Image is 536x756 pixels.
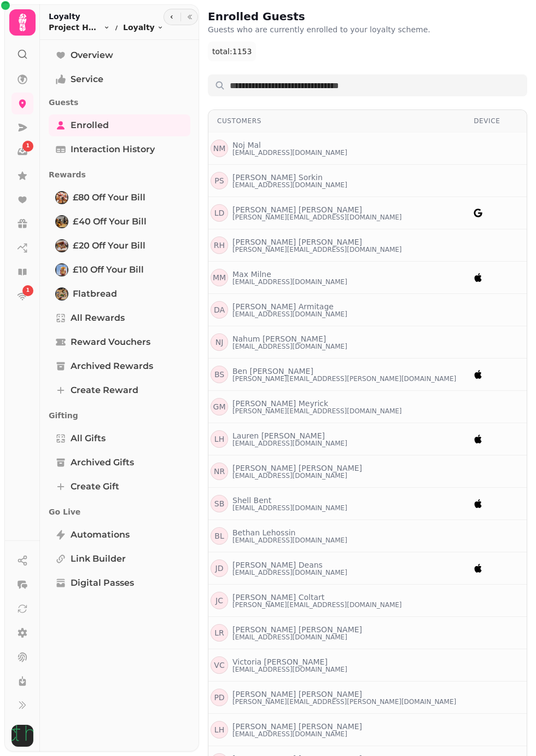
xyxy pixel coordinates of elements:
a: LR[PERSON_NAME] [PERSON_NAME][EMAIL_ADDRESS][DOMAIN_NAME] [211,624,362,642]
span: £20 off your bill [73,239,145,252]
p: [PERSON_NAME][EMAIL_ADDRESS][PERSON_NAME][DOMAIN_NAME] [232,374,456,383]
a: Overview [49,44,190,66]
span: Automations [71,528,130,541]
img: £40 off your bill [56,216,67,227]
p: [EMAIL_ADDRESS][DOMAIN_NAME] [232,471,347,480]
a: PD[PERSON_NAME] [PERSON_NAME][PERSON_NAME][EMAIL_ADDRESS][PERSON_NAME][DOMAIN_NAME] [211,689,456,706]
a: Archived Rewards [49,355,190,377]
p: Shell Bent [232,495,271,506]
p: P S [214,175,224,186]
span: 1 [26,287,30,295]
a: Archived Gifts [49,452,190,474]
p: Guests [49,93,190,112]
a: 1 [11,285,33,307]
span: £10 off your bill [73,263,144,276]
a: Service [49,68,190,90]
p: [PERSON_NAME] [PERSON_NAME] [232,463,362,474]
span: £40 off your bill [73,215,147,228]
p: Guests who are currently enrolled to your loyalty scheme. [208,24,430,35]
a: Link Builder [49,548,190,570]
p: L H [214,434,224,445]
a: MMMax Milne[EMAIL_ADDRESS][DOMAIN_NAME] [211,269,347,286]
a: All Rewards [49,307,190,329]
img: £20 off your bill [56,240,67,251]
div: Device [474,117,509,125]
a: Automations [49,524,190,546]
p: P D [214,692,224,703]
p: Go Live [49,502,190,522]
p: G M [213,401,226,412]
div: Customers [217,117,456,125]
p: [EMAIL_ADDRESS][DOMAIN_NAME] [232,504,347,512]
p: R H [214,240,225,251]
p: [EMAIL_ADDRESS][DOMAIN_NAME] [232,665,347,674]
a: JD[PERSON_NAME] Deans[EMAIL_ADDRESS][DOMAIN_NAME] [211,559,347,577]
span: Enrolled [71,119,109,132]
p: M M [213,272,226,283]
p: J C [215,595,223,606]
a: Enrolled [49,114,190,136]
a: Create reward [49,379,190,401]
p: [EMAIL_ADDRESS][DOMAIN_NAME] [232,278,347,286]
p: Lauren [PERSON_NAME] [232,430,325,441]
p: [PERSON_NAME][EMAIL_ADDRESS][DOMAIN_NAME] [232,213,402,222]
p: [PERSON_NAME] [PERSON_NAME] [232,236,362,247]
p: [PERSON_NAME] Coltart [232,592,324,603]
p: [PERSON_NAME] [PERSON_NAME] [232,624,362,635]
span: Link Builder [71,552,126,565]
p: [PERSON_NAME] Sorkin [232,172,323,183]
a: RH[PERSON_NAME] [PERSON_NAME][PERSON_NAME][EMAIL_ADDRESS][DOMAIN_NAME] [211,236,402,254]
span: Archived Gifts [71,456,134,469]
p: N R [214,466,225,477]
span: Reward Vouchers [71,336,150,349]
a: £10 off your bill £10 off your bill [49,259,190,281]
p: L R [214,627,224,638]
p: [PERSON_NAME] Armitage [232,301,334,312]
p: [PERSON_NAME][EMAIL_ADDRESS][DOMAIN_NAME] [232,245,402,254]
img: Flatbread [56,288,67,299]
p: [EMAIL_ADDRESS][DOMAIN_NAME] [232,536,347,545]
span: Flatbread [73,287,117,301]
p: [EMAIL_ADDRESS][DOMAIN_NAME] [232,568,347,577]
a: PS[PERSON_NAME] Sorkin[EMAIL_ADDRESS][DOMAIN_NAME] [211,172,347,189]
a: All Gifts [49,428,190,449]
a: GM[PERSON_NAME] Meyrick[PERSON_NAME][EMAIL_ADDRESS][DOMAIN_NAME] [211,398,402,415]
p: N J [215,337,224,348]
p: [EMAIL_ADDRESS][DOMAIN_NAME] [232,181,347,189]
a: Reward Vouchers [49,331,190,353]
a: £80 off your bill £80 off your bill [49,187,190,209]
button: Loyalty [123,22,164,33]
a: LH[PERSON_NAME] [PERSON_NAME][EMAIL_ADDRESS][DOMAIN_NAME] [211,721,362,738]
img: £80 off your bill [56,192,67,203]
p: B S [214,369,224,380]
a: NJNahum [PERSON_NAME][EMAIL_ADDRESS][DOMAIN_NAME] [211,333,347,351]
p: [PERSON_NAME] [PERSON_NAME] [232,204,362,215]
div: total: 1153 [208,42,256,61]
span: Interaction History [71,143,155,156]
span: Project House [49,22,101,33]
p: [PERSON_NAME] Meyrick [232,398,328,409]
p: [EMAIL_ADDRESS][DOMAIN_NAME] [232,148,347,157]
p: Bethan Lehossin [232,527,295,538]
a: DA[PERSON_NAME] Armitage[EMAIL_ADDRESS][DOMAIN_NAME] [211,301,347,319]
p: [EMAIL_ADDRESS][DOMAIN_NAME] [232,730,347,738]
p: J D [215,563,224,574]
p: [PERSON_NAME][EMAIL_ADDRESS][PERSON_NAME][DOMAIN_NAME] [232,697,456,706]
span: Create Gift [71,480,119,493]
a: JC[PERSON_NAME] Coltart[PERSON_NAME][EMAIL_ADDRESS][DOMAIN_NAME] [211,592,402,609]
p: [PERSON_NAME] [PERSON_NAME] [232,689,362,700]
p: [EMAIL_ADDRESS][DOMAIN_NAME] [232,310,347,319]
a: Interaction History [49,138,190,160]
p: V C [214,660,224,671]
p: Gifting [49,406,190,425]
a: Create Gift [49,476,190,498]
a: £40 off your bill £40 off your bill [49,211,190,233]
span: 1 [26,142,30,150]
p: [EMAIL_ADDRESS][DOMAIN_NAME] [232,633,347,642]
p: [PERSON_NAME] Deans [232,559,323,570]
p: [PERSON_NAME] [PERSON_NAME] [232,721,362,732]
a: Digital Passes [49,572,190,594]
p: L D [214,207,225,218]
span: Create reward [71,384,138,397]
a: FlatbreadFlatbread [49,283,190,305]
